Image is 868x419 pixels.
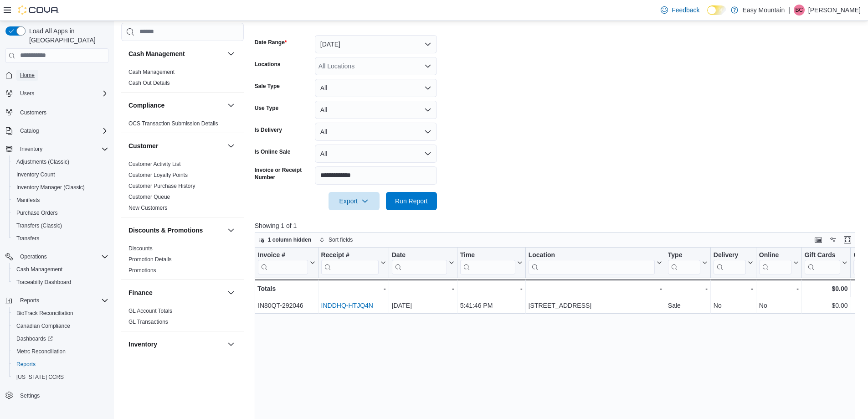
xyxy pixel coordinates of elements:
span: Customer Activity List [128,160,181,168]
a: Promotion Details [128,256,172,263]
a: Discounts [128,245,153,252]
label: Invoice or Receipt Number [255,166,311,181]
a: GL Transactions [128,319,168,325]
span: Reports [20,297,39,304]
button: Display options [827,234,838,245]
a: Promotions [128,267,156,274]
div: Time [460,251,515,260]
span: Dashboards [13,333,108,344]
button: Inventory [16,144,46,155]
div: Gift Card Sales [805,251,841,274]
span: Canadian Compliance [16,322,70,330]
button: Export [329,192,380,210]
h3: Cash Management [128,49,185,58]
button: Type [668,251,708,274]
p: Showing 1 of 1 [255,221,862,230]
div: - [759,283,799,294]
button: Finance [128,288,224,297]
span: Customers [20,109,46,116]
label: Use Type [255,104,278,112]
div: Receipt # URL [321,251,378,274]
label: Sale Type [255,83,280,90]
div: IN80QT-292046 [258,300,315,311]
button: Operations [2,250,112,263]
button: Transfers [9,232,112,245]
a: Canadian Compliance [13,321,74,331]
a: Reports [13,359,39,370]
div: - [392,283,454,294]
div: Invoice # [258,251,308,274]
a: GL Account Totals [128,308,172,314]
button: Invoice # [258,251,315,274]
button: All [315,79,437,97]
span: Customers [16,106,108,118]
a: Customer Activity List [128,161,181,167]
button: Metrc Reconciliation [9,345,112,358]
span: BC [796,5,803,16]
h3: Customer [128,141,158,150]
div: Invoice # [258,251,308,260]
span: Reports [13,359,108,370]
button: Purchase Orders [9,207,112,219]
button: Reports [9,358,112,371]
div: Sale [668,300,708,311]
button: Transfers (Classic) [9,219,112,232]
div: [STREET_ADDRESS] [529,300,662,311]
div: Cash Management [121,67,244,92]
span: Adjustments (Classic) [13,156,108,167]
span: Home [16,69,108,81]
p: [PERSON_NAME] [808,5,861,16]
label: Locations [255,61,281,68]
button: Reports [16,295,43,306]
div: Time [460,251,515,274]
span: New Customers [128,204,167,212]
button: Users [2,87,112,100]
div: Gift Cards [805,251,841,260]
div: Compliance [121,118,244,133]
span: Purchase Orders [13,207,108,218]
div: $0.00 [805,300,848,311]
span: 1 column hidden [268,236,311,243]
span: GL Transactions [128,318,168,326]
span: Cash Management [128,68,175,76]
span: Traceabilty Dashboard [16,279,71,286]
span: Cash Out Details [128,79,170,87]
button: Customer [128,141,224,150]
button: Discounts & Promotions [226,225,236,236]
a: Cash Management [128,69,175,75]
span: Users [20,90,34,97]
div: - [714,283,753,294]
label: Is Delivery [255,126,282,134]
span: Canadian Compliance [13,321,108,331]
div: [DATE] [392,300,454,311]
span: Catalog [16,125,108,136]
div: Delivery [714,251,746,260]
a: Purchase Orders [13,207,62,218]
span: Transfers [13,233,108,244]
a: Customer Queue [128,194,170,200]
button: Catalog [2,124,112,137]
span: Manifests [16,197,40,204]
div: Type [668,251,700,260]
div: - [529,283,662,294]
a: Cash Management [13,264,66,275]
span: Inventory [16,144,108,155]
p: | [788,5,790,16]
button: Settings [2,389,112,402]
span: BioTrack Reconciliation [13,308,108,319]
button: Reports [2,294,112,307]
button: Catalog [16,125,42,136]
a: Transfers [13,233,43,244]
span: Metrc Reconciliation [13,346,108,357]
span: Catalog [20,127,39,134]
span: Dashboards [16,335,53,342]
span: Transfers (Classic) [16,222,62,229]
span: Inventory Count [13,169,108,180]
span: Run Report [395,197,428,206]
a: Dashboards [13,333,56,344]
span: Customer Loyalty Points [128,171,188,179]
button: Inventory [2,143,112,155]
button: Sort fields [316,234,356,245]
label: Is Online Sale [255,148,291,155]
button: Delivery [714,251,753,274]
